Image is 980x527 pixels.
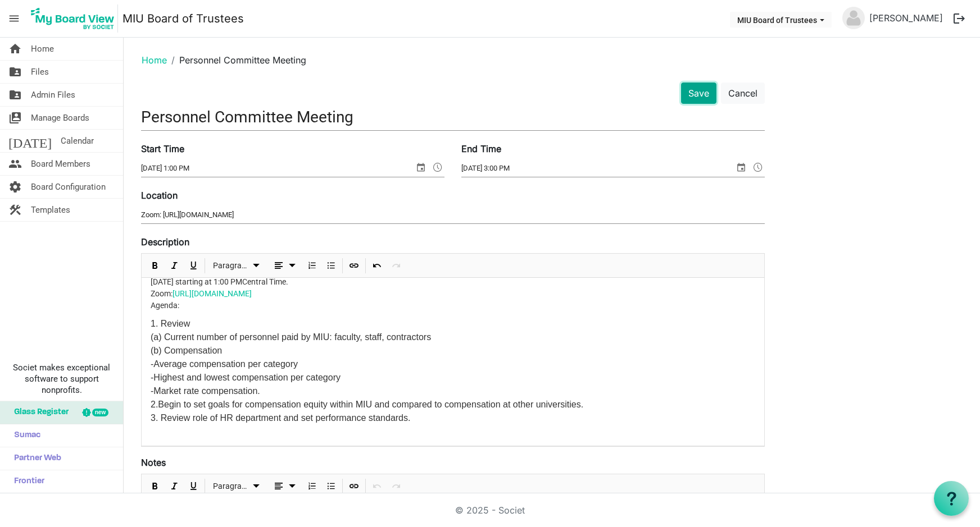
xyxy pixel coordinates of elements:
button: logout [947,7,971,30]
div: Bold [146,254,165,277]
a: [PERSON_NAME] [865,7,947,29]
span: -Highest and lowest compensation per category [151,373,341,382]
span: 2.Begin to set goals for compensation equity within MIU and compared to compensation at other uni... [151,400,583,409]
button: Underline [186,259,201,273]
span: Paragraph [213,479,249,493]
span: Frontier [8,470,44,493]
span: Home [31,38,54,60]
label: Location [141,189,178,202]
button: Paragraph dropdownbutton [209,259,265,273]
div: Alignments [266,254,303,277]
span: Templates [31,199,70,221]
span: Zoom: Agenda: [151,289,253,310]
a: My Board View Logo [28,4,122,33]
button: dropdownbutton [268,479,301,493]
label: Notes [141,456,166,469]
span: Partner Web [8,447,61,470]
span: Admin Files [31,84,75,106]
button: Cancel [721,83,765,104]
span: select [734,160,748,175]
a: © 2025 - Societ [455,505,525,516]
div: Italic [165,474,184,498]
img: no-profile-picture.svg [842,7,865,29]
label: Start Time [141,142,184,155]
div: Numbered List [302,254,321,277]
span: settings [8,176,22,198]
span: (b) Compensation [151,346,222,355]
span: people [8,153,22,175]
span: -Average compensation per category [151,359,298,369]
div: Formats [207,254,266,277]
span: menu [3,8,25,29]
span: Central Time. [242,277,288,286]
span: (a) Current number of personnel paid by MIU: faculty, staff, contractors [151,332,431,342]
span: Sumac [8,424,40,447]
span: switch_account [8,107,22,129]
div: Bulleted List [321,254,341,277]
label: End Time [461,142,501,155]
button: Numbered List [305,259,320,273]
div: new [92,409,108,416]
button: Insert Link [347,259,362,273]
div: Undo [367,254,387,277]
button: Italic [167,259,182,273]
span: folder_shared [8,84,22,106]
div: Bulleted List [321,474,341,498]
button: Italic [167,479,182,493]
span: Societ makes exceptional software to support nonprofits. [5,362,118,396]
button: dropdownbutton [268,259,301,273]
div: Underline [184,254,203,277]
span: Manage Boards [31,107,89,129]
button: Bold [148,479,163,493]
button: Numbered List [305,479,320,493]
li: Personnel Committee Meeting [167,53,306,67]
button: MIU Board of Trustees dropdownbutton [730,12,832,28]
button: Paragraph dropdownbutton [209,479,265,493]
div: Insert Link [344,254,364,277]
div: Formats [207,474,266,498]
span: -Market rate compensation. [151,386,260,396]
div: Alignments [266,474,303,498]
p: [DATE] starting at 1:00 PM [151,276,755,311]
span: construction [8,199,22,221]
div: Italic [165,254,184,277]
button: Save [681,83,716,104]
div: Insert Link [344,474,364,498]
button: Bulleted List [324,479,339,493]
span: Calendar [61,130,94,152]
span: folder_shared [8,61,22,83]
img: My Board View Logo [28,4,118,33]
span: Board Members [31,153,90,175]
span: [DATE] [8,130,52,152]
span: Board Configuration [31,176,106,198]
label: Description [141,235,189,249]
button: Bold [148,259,163,273]
button: Bulleted List [324,259,339,273]
span: Files [31,61,49,83]
button: Insert Link [347,479,362,493]
div: Numbered List [302,474,321,498]
span: Glass Register [8,401,69,424]
div: Bold [146,474,165,498]
button: Undo [370,259,385,273]
span: select [414,160,428,175]
span: 1. Review [151,319,190,328]
div: Underline [184,474,203,498]
button: Underline [186,479,201,493]
a: MIU Board of Trustees [122,7,244,30]
a: Home [142,54,167,66]
span: Paragraph [213,259,249,273]
span: home [8,38,22,60]
span: 3. Review role of HR department and set performance standards. [151,413,410,423]
a: [URL][DOMAIN_NAME] [173,289,252,298]
input: Title [141,104,765,130]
